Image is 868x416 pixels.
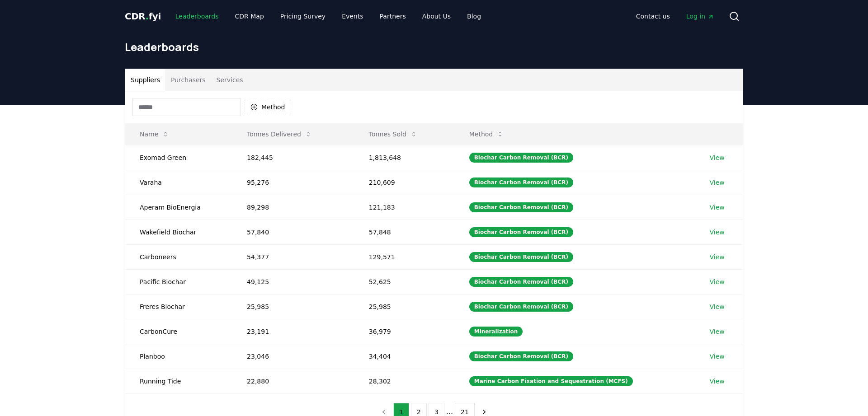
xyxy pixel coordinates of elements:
td: Carboneers [125,244,232,269]
a: View [710,352,725,361]
a: Contact us [629,8,677,24]
a: View [710,153,725,162]
a: View [710,377,725,386]
td: 182,445 [232,145,354,170]
span: Log in [686,12,714,21]
a: Blog [460,8,488,24]
h1: Leaderboards [125,40,743,54]
td: Wakefield Biochar [125,220,232,244]
a: CDR Map [228,8,271,24]
td: 57,848 [354,220,455,244]
td: 25,985 [232,294,354,319]
td: 49,125 [232,269,354,294]
a: Events [335,8,370,24]
button: Tonnes Delivered [240,125,319,143]
td: 89,298 [232,195,354,220]
td: 129,571 [354,244,455,269]
div: Marine Carbon Fixation and Sequestration (MCFS) [469,376,633,386]
td: 57,840 [232,220,354,244]
span: . [146,11,149,22]
a: View [710,277,725,286]
div: Biochar Carbon Removal (BCR) [469,277,573,287]
td: 210,609 [354,170,455,195]
td: CarbonCure [125,319,232,344]
td: 54,377 [232,244,354,269]
td: 25,985 [354,294,455,319]
button: Method [245,100,291,114]
button: Purchasers [165,69,211,91]
button: Services [211,69,249,91]
a: View [710,252,725,262]
td: Freres Biochar [125,294,232,319]
td: 22,880 [232,369,354,393]
a: View [710,302,725,311]
td: 23,191 [232,319,354,344]
td: Varaha [125,170,232,195]
div: Biochar Carbon Removal (BCR) [469,252,573,262]
td: 34,404 [354,344,455,369]
a: Log in [679,8,722,24]
button: Suppliers [125,69,165,91]
div: Biochar Carbon Removal (BCR) [469,227,573,237]
div: Biochar Carbon Removal (BCR) [469,351,573,361]
button: Method [462,125,511,143]
span: CDR fyi [125,11,161,22]
td: 52,625 [354,269,455,294]
a: Partners [373,8,413,24]
td: Exomad Green [125,145,232,170]
td: Pacific Biochar [125,269,232,294]
a: About Us [415,8,458,24]
td: Aperam BioEnergia [125,195,232,220]
td: Running Tide [125,369,232,393]
div: Biochar Carbon Removal (BCR) [469,178,573,187]
nav: Main [629,8,722,24]
a: View [710,228,725,237]
td: Planboo [125,344,232,369]
a: View [710,203,725,212]
button: Name [132,125,176,143]
div: Mineralization [469,327,523,337]
nav: Main [168,8,488,24]
div: Biochar Carbon Removal (BCR) [469,153,573,163]
td: 28,302 [354,369,455,393]
button: Tonnes Sold [362,125,425,143]
a: Pricing Survey [273,8,333,24]
a: CDR.fyi [125,10,161,23]
div: Biochar Carbon Removal (BCR) [469,302,573,312]
td: 36,979 [354,319,455,344]
a: View [710,327,725,336]
td: 121,183 [354,195,455,220]
a: View [710,178,725,187]
td: 23,046 [232,344,354,369]
td: 95,276 [232,170,354,195]
div: Biochar Carbon Removal (BCR) [469,202,573,212]
td: 1,813,648 [354,145,455,170]
a: Leaderboards [168,8,226,24]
